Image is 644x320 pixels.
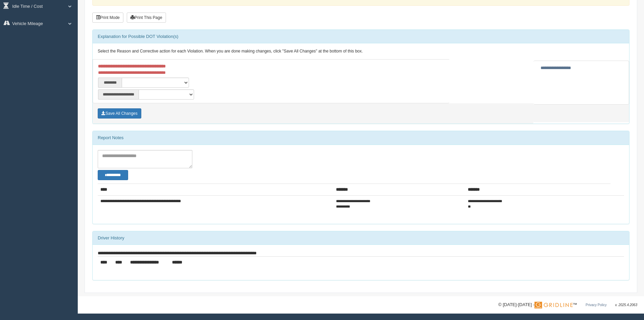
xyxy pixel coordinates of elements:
[534,302,573,308] img: Gridline
[615,303,637,307] span: v. 2025.4.2063
[93,231,629,245] div: Driver History
[93,131,629,145] div: Report Notes
[98,108,141,119] button: Save
[98,170,128,180] button: Change Filter Options
[93,30,629,43] div: Explanation for Possible DOT Violation(s)
[93,43,629,60] div: Select the Reason and Corrective action for each Violation. When you are done making changes, cli...
[498,301,637,308] div: © [DATE]-[DATE] - ™
[127,13,166,23] button: Print This Page
[92,13,123,23] button: Print Mode
[586,303,606,307] a: Privacy Policy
